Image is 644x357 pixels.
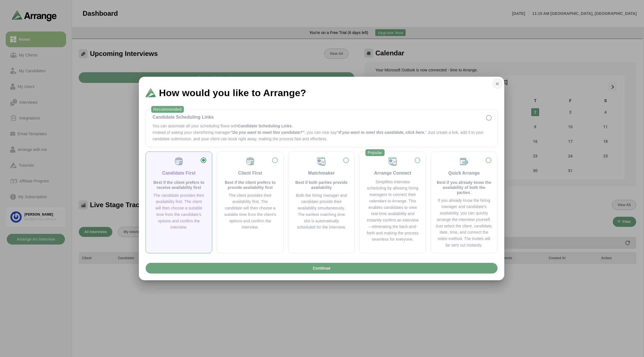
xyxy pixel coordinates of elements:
div: Quick Arrange [448,170,480,177]
img: Quick Arrange [459,156,469,166]
span: “If you want to meet this candidate, click here. [337,130,425,135]
div: The candidate provides their availability first. The client will then choose a suitable time from... [153,192,205,231]
span: “Do you want to meet this candidate?” [231,130,304,135]
p: Instead of asking your client/hiring manager , you can now say ” Just create a link, add it to yo... [153,129,491,142]
div: Recommended [151,106,184,113]
p: Best if the client prefers to provide availability first [224,180,277,190]
button: Continue [146,263,498,274]
div: If you already know the hiring manager and candidate’s availability, you can quickly arrange the ... [435,197,493,248]
div: Candidate First [162,170,196,177]
div: The client provides their availability first. The candidate will then choose a suitable time from... [224,192,277,231]
div: Arrange Connect [374,170,411,177]
img: Candidate First [174,156,184,166]
span: How would you like to Arrange? [159,88,306,98]
img: Client First [245,156,255,166]
div: Matchmaker [308,170,335,177]
img: Logo [146,88,156,97]
p: Best if the client prefers to receive availability first [153,180,205,190]
div: Popular [365,149,385,156]
img: Matchmaker [316,156,326,166]
div: Both the hiring manager and candidate provide their availability simultaneously. The earliest mat... [295,192,348,231]
p: You can automate all your scheduling flows with [153,123,491,129]
p: Best if both parties provide availability [295,180,348,190]
img: Matchmaker [388,156,398,166]
span: Candidate Scheduling Links. [238,124,293,128]
span: Continue [312,263,330,274]
p: Best if you already know the availability of both the parties. [435,180,493,195]
div: Simplifies interview scheduling by allowing hiring managers to connect their calendars to Arrange... [366,179,419,243]
div: Client First [238,170,262,177]
div: Candidate Scheduling Links [153,114,491,121]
